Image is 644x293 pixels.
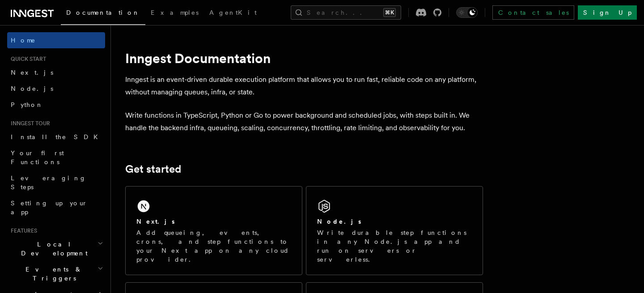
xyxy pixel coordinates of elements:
a: Examples [145,3,204,24]
kbd: ⌘K [383,8,396,17]
a: Home [7,32,105,48]
a: Install the SDK [7,129,105,145]
a: Leveraging Steps [7,170,105,195]
a: Next.js [7,64,105,81]
a: Sign Up [578,5,637,20]
button: Search...⌘K [291,5,401,20]
a: Python [7,97,105,113]
span: Leveraging Steps [11,174,86,191]
a: Node.jsWrite durable step functions in any Node.js app and run on servers or serverless. [306,186,483,275]
span: Features [7,227,37,234]
p: Add queueing, events, crons, and step functions to your Next app on any cloud provider. [136,228,291,264]
span: Install the SDK [11,133,103,140]
button: Local Development [7,236,105,261]
h2: Node.js [317,217,361,226]
h1: Inngest Documentation [125,50,483,66]
p: Write functions in TypeScript, Python or Go to power background and scheduled jobs, with steps bu... [125,109,483,134]
span: Your first Functions [11,149,64,166]
span: Quick start [7,55,46,63]
span: Setting up your app [11,200,88,216]
span: Node.js [11,85,53,92]
button: Toggle dark mode [456,7,478,18]
a: Contact sales [492,5,574,20]
span: Inngest tour [7,120,50,127]
p: Inngest is an event-driven durable execution platform that allows you to run fast, reliable code ... [125,73,483,98]
a: Your first Functions [7,145,105,170]
a: Documentation [61,3,145,25]
a: Get started [125,163,181,175]
span: Python [11,101,43,108]
a: Next.jsAdd queueing, events, crons, and step functions to your Next app on any cloud provider. [125,186,302,275]
p: Write durable step functions in any Node.js app and run on servers or serverless. [317,228,472,264]
span: AgentKit [209,9,257,16]
span: Next.js [11,69,53,76]
span: Home [11,36,36,45]
span: Events & Triggers [7,265,97,283]
button: Events & Triggers [7,261,105,286]
span: Examples [151,9,199,16]
a: AgentKit [204,3,262,24]
a: Node.js [7,81,105,97]
span: Documentation [66,9,140,16]
h2: Next.js [136,217,175,226]
a: Setting up your app [7,195,105,220]
span: Local Development [7,240,97,258]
